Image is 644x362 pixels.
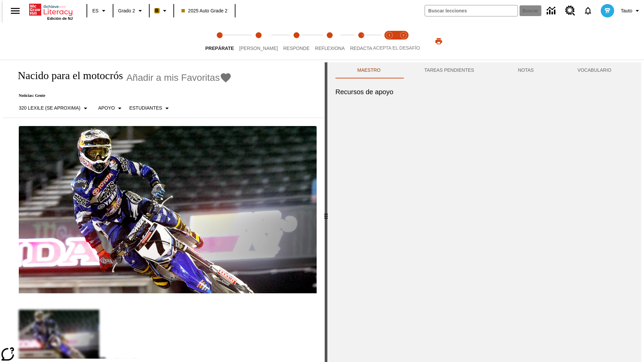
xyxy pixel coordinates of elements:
button: Lee step 2 of 5 [234,23,283,60]
button: Acepta el desafío contesta step 2 of 2 [394,23,413,60]
p: Apoyo [98,105,115,112]
button: VOCABULARIO [555,62,633,78]
span: Grado 2 [118,7,135,14]
button: Prepárate step 1 of 5 [200,23,239,60]
button: Seleccione Lexile, 320 Lexile (Se aproxima) [16,102,92,114]
span: Añadir a mis Favoritas [126,72,220,83]
button: Abrir el menú lateral [5,1,25,21]
button: Boost El color de la clase es anaranjado claro. Cambiar el color de la clase. [152,5,171,17]
p: Estudiantes [129,105,162,112]
div: reading [3,62,325,359]
button: Redacta step 5 of 5 [345,23,378,60]
span: [PERSON_NAME] [239,46,278,51]
span: Responde [283,46,310,51]
button: Maestro [335,62,402,78]
div: activity [327,62,641,362]
span: ES [92,7,99,14]
text: 1 [388,34,390,37]
button: Imprimir [428,35,449,47]
span: B [155,6,159,15]
button: Escoja un nuevo avatar [597,2,618,19]
button: TAREAS PENDIENTES [402,62,496,78]
a: Centro de recursos, Se abrirá en una pestaña nueva. [561,2,579,20]
img: avatar image [601,4,614,17]
button: Lenguaje: ES, Selecciona un idioma [89,5,111,17]
div: Pulsa la tecla de intro o la barra espaciadora y luego presiona las flechas de derecha e izquierd... [325,62,327,362]
img: El corredor de motocrós James Stewart vuela por los aires en su motocicleta de montaña [19,126,317,294]
text: 2 [402,34,404,37]
span: Tauto [621,7,632,14]
button: NOTAS [496,62,556,78]
button: Grado: Grado 2, Elige un grado [115,5,147,17]
a: Centro de información [543,2,561,20]
span: 2025 Auto Grade 2 [181,7,228,14]
button: Tipo de apoyo, Apoyo [96,102,127,114]
h1: Nacido para el motocrós [11,69,123,82]
a: Notificaciones [579,2,597,19]
input: Buscar campo [425,5,518,16]
span: Prepárate [205,46,234,51]
span: Edición de NJ [47,16,73,20]
button: Perfil/Configuración [618,5,644,17]
p: 320 Lexile (Se aproxima) [19,105,80,112]
p: Noticias: Gente [11,93,232,98]
button: Seleccionar estudiante [126,102,174,114]
button: Responde step 3 of 5 [278,23,315,60]
span: ACEPTA EL DESAFÍO [373,45,420,51]
span: Redacta [350,46,372,51]
button: Reflexiona step 4 of 5 [310,23,350,60]
div: Instructional Panel Tabs [335,62,633,78]
h6: Recursos de apoyo [335,86,633,97]
div: Portada [29,2,73,20]
button: Acepta el desafío lee step 1 of 2 [380,23,399,60]
button: Añadir a mis Favoritas - Nacido para el motocrós [126,72,232,83]
span: Reflexiona [315,46,345,51]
